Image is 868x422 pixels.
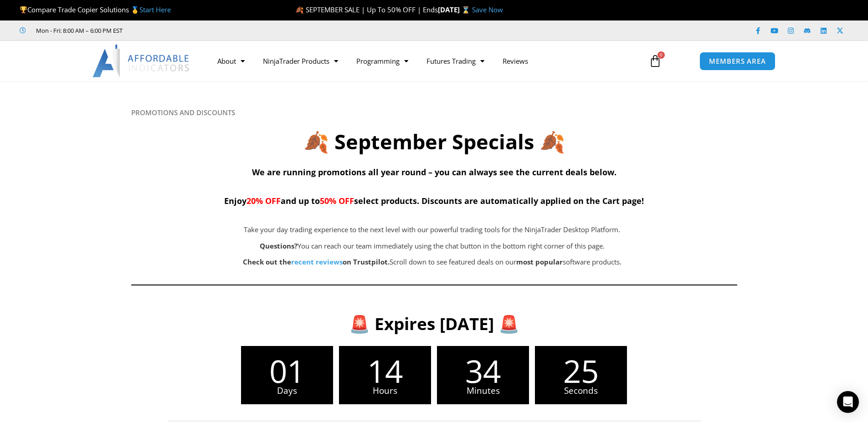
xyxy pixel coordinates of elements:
[339,386,431,395] span: Hours
[699,52,776,71] a: MEMBERS AREA
[208,51,638,71] nav: Menu
[177,256,688,269] p: Scroll down to see featured deals on our software products.
[252,167,616,178] span: We are running promotions all year round – you can always see the current deals below.
[516,257,563,266] b: most popular
[254,51,347,71] a: NinjaTrader Products
[295,5,438,14] span: 🍂 SEPTEMBER SALE | Up To 50% OFF | Ends
[320,195,354,206] span: 50% OFF
[241,386,333,395] span: Days
[837,391,859,413] div: Open Intercom Messenger
[20,5,171,14] span: Compare Trade Copier Solutions 🥇
[92,45,190,77] img: LogoAI | Affordable Indicators – NinjaTrader
[493,51,537,71] a: Reviews
[135,26,272,35] iframe: Customer reviews powered by Trustpilot
[131,108,737,117] h6: PROMOTIONS AND DISCOUNTS
[417,51,493,71] a: Futures Trading
[34,25,123,36] span: Mon - Fri: 8:00 AM – 6:00 PM EST
[244,225,620,234] span: Take your day trading experience to the next level with our powerful trading tools for the NinjaT...
[260,241,298,250] strong: Questions?
[437,386,529,395] span: Minutes
[437,355,529,386] span: 34
[131,128,737,155] h2: 🍂 September Specials 🍂
[339,355,431,386] span: 14
[535,386,627,395] span: Seconds
[247,195,281,206] span: 20% OFF
[20,6,27,13] img: 🏆
[635,48,675,74] a: 0
[146,313,722,335] h3: 🚨 Expires [DATE] 🚨
[243,257,390,266] strong: Check out the on Trustpilot.
[208,51,254,71] a: About
[535,355,627,386] span: 25
[224,195,644,206] span: Enjoy and up to select products. Discounts are automatically applied on the Cart page!
[291,257,343,266] a: recent reviews
[241,355,333,386] span: 01
[347,51,417,71] a: Programming
[472,5,503,14] a: Save Now
[438,5,472,14] strong: [DATE] ⌛
[139,5,171,14] a: Start Here
[657,51,665,59] span: 0
[709,58,766,65] span: MEMBERS AREA
[177,240,688,253] p: You can reach our team immediately using the chat button in the bottom right corner of this page.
